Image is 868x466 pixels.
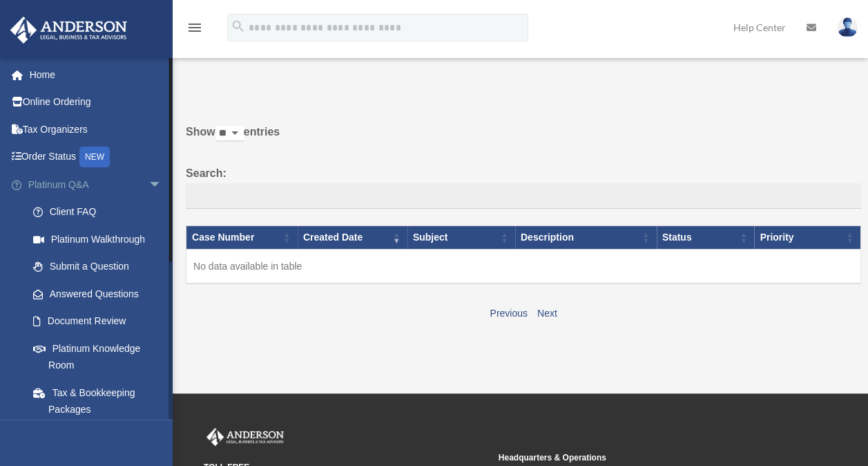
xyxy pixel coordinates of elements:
a: Tax & Bookkeeping Packages [19,379,183,423]
label: Search: [186,164,861,209]
a: Previous [490,308,527,319]
th: Priority: activate to sort column ascending [754,226,860,250]
span: arrow_drop_down [148,171,176,199]
th: Subject: activate to sort column ascending [407,226,515,250]
select: Showentries [215,126,244,142]
a: Order StatusNEW [10,143,183,171]
a: Document Review [19,308,183,335]
a: Online Ordering [10,88,183,116]
th: Created Date: activate to sort column ascending [298,226,407,250]
i: menu [186,19,203,36]
a: Platinum Q&Aarrow_drop_down [10,171,183,198]
a: Platinum Walkthrough [19,225,183,253]
th: Status: activate to sort column ascending [657,226,755,250]
i: search [231,19,246,34]
a: Platinum Knowledge Room [19,335,183,379]
small: Headquarters & Operations [499,451,784,465]
th: Case Number: activate to sort column ascending [186,226,298,250]
img: Anderson Advisors Platinum Portal [204,428,287,446]
a: Next [537,308,557,319]
input: Search: [186,183,861,209]
img: Anderson Advisors Platinum Portal [6,17,131,44]
a: Answered Questions [19,280,176,308]
td: No data available in table [186,250,861,284]
div: NEW [79,147,110,167]
img: User Pic [837,17,858,37]
a: Submit a Question [19,253,183,281]
label: Show entries [186,122,861,156]
a: menu [186,24,203,36]
a: Client FAQ [19,198,183,226]
a: Tax Organizers [10,115,183,143]
a: Home [10,61,183,88]
th: Description: activate to sort column ascending [515,226,657,250]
